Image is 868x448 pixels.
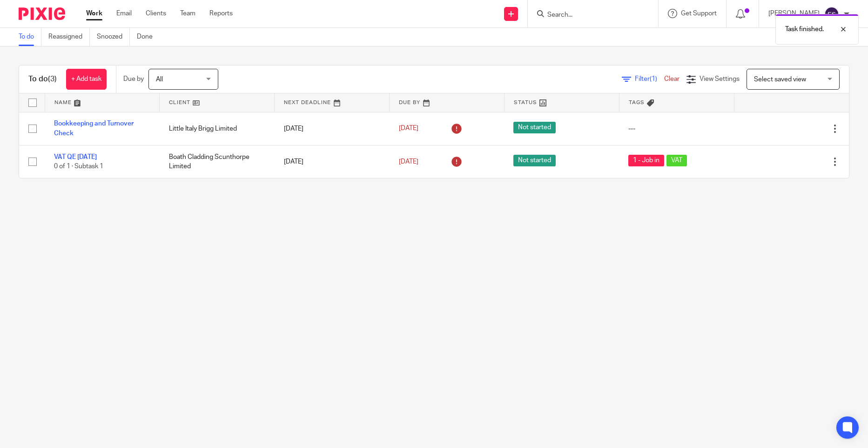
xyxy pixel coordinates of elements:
a: Done [137,28,160,46]
h1: To do [28,74,57,84]
a: Clear [664,76,680,82]
span: VAT [666,155,687,166]
p: Due by [123,74,144,84]
a: VAT QE [DATE] [54,154,97,160]
span: (1) [650,76,657,82]
a: Team [180,9,195,18]
span: 1 - Job in [628,155,664,166]
span: View Settings [700,76,740,82]
span: Tags [629,100,645,105]
a: To do [19,28,41,46]
a: Reassigned [48,28,90,46]
img: svg%3E [824,7,839,21]
span: All [156,76,163,83]
td: [DATE] [275,145,390,178]
a: Reports [209,9,233,18]
a: Work [86,9,102,18]
span: Select saved view [754,76,806,83]
div: --- [628,124,725,133]
a: + Add task [66,69,107,90]
a: Clients [146,9,166,18]
td: [DATE] [275,112,390,145]
span: Not started [513,155,556,166]
span: (3) [48,75,57,83]
span: [DATE] [399,125,418,132]
td: Boath Cladding Scunthorpe Limited [160,145,275,178]
span: Not started [513,122,556,133]
img: Pixie [19,7,65,20]
a: Snoozed [97,28,130,46]
a: Email [116,9,132,18]
span: 0 of 1 · Subtask 1 [54,163,103,170]
span: Filter [635,76,664,82]
span: [DATE] [399,158,418,165]
p: Task finished. [785,25,824,34]
td: Little Italy Brigg Limited [160,112,275,145]
a: Bookkeeping and Turnover Check [54,120,134,136]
